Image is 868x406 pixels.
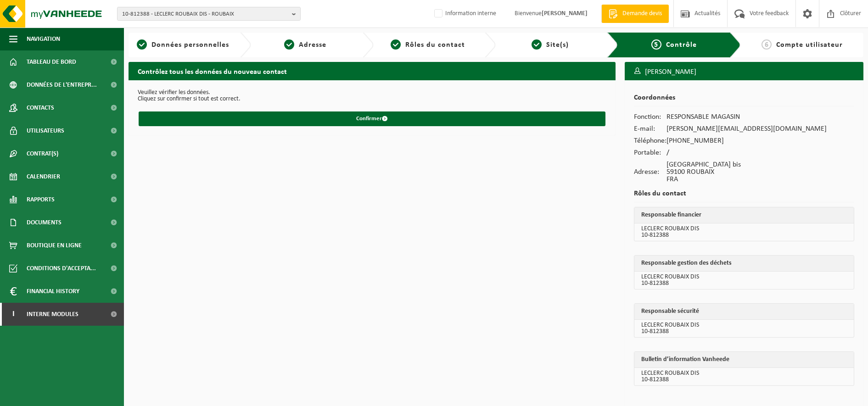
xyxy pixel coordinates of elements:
[27,28,60,50] span: Navigation
[634,320,854,337] td: LECLERC ROUBAIX DIS 10-812388
[666,111,827,123] td: RESPONSABLE MAGASIN
[151,41,229,49] span: Données personnelles
[666,135,827,147] td: [PHONE_NUMBER]
[634,223,854,241] td: LECLERC ROUBAIX DIS 10-812388
[500,39,600,50] a: 4Site(s)
[666,147,827,159] td: /
[138,89,606,96] p: Veuillez vérifier les données.
[634,368,854,385] td: LECLERC ROUBAIX DIS 10-812388
[666,123,827,135] td: [PERSON_NAME][EMAIL_ADDRESS][DOMAIN_NAME]
[651,39,661,50] span: 5
[27,165,60,188] span: Calendrier
[378,39,478,50] a: 3Rôles du contact
[634,256,854,272] th: Responsable gestion des déchets
[139,111,605,126] button: Confirmer
[137,39,147,50] span: 1
[129,62,616,80] h2: Contrôlez tous les données du nouveau contact
[27,303,78,326] span: Interne modules
[601,5,669,23] a: Demande devis
[532,39,542,50] span: 4
[634,94,854,106] h2: Coordonnées
[634,123,666,135] td: E-mail:
[27,119,64,142] span: Utilisateurs
[666,41,697,49] span: Contrôle
[634,207,854,223] th: Responsable financier
[634,190,854,202] h2: Rôles du contact
[299,41,326,49] span: Adresse
[634,135,666,147] td: Téléphone:
[133,39,233,50] a: 1Données personnelles
[27,50,76,73] span: Tableau de bord
[27,280,79,303] span: Financial History
[27,188,55,211] span: Rapports
[27,142,58,165] span: Contrat(s)
[625,62,863,82] h3: [PERSON_NAME]
[138,96,606,102] p: Cliquez sur confirmer si tout est correct.
[634,159,666,185] td: Adresse:
[776,41,843,49] span: Compte utilisateur
[9,303,17,326] span: I
[405,41,465,49] span: Rôles du contact
[27,211,62,234] span: Documents
[27,96,54,119] span: Contacts
[634,147,666,159] td: Portable:
[620,9,664,18] span: Demande devis
[634,352,854,368] th: Bulletin d’information Vanheede
[117,7,301,21] button: 10-812388 - LECLERC ROUBAIX DIS - ROUBAIX
[27,257,96,280] span: Conditions d'accepta...
[391,39,401,50] span: 3
[634,111,666,123] td: Fonction:
[666,159,827,185] td: [GEOGRAPHIC_DATA] bis 59100 ROUBAIX FRA
[762,39,772,50] span: 6
[284,39,294,50] span: 2
[634,304,854,320] th: Responsable sécurité
[256,39,355,50] a: 2Adresse
[432,7,496,21] label: Information interne
[546,41,569,49] span: Site(s)
[27,73,97,96] span: Données de l'entrepr...
[122,7,288,21] span: 10-812388 - LECLERC ROUBAIX DIS - ROUBAIX
[27,234,82,257] span: Boutique en ligne
[634,272,854,289] td: LECLERC ROUBAIX DIS 10-812388
[542,10,588,17] strong: [PERSON_NAME]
